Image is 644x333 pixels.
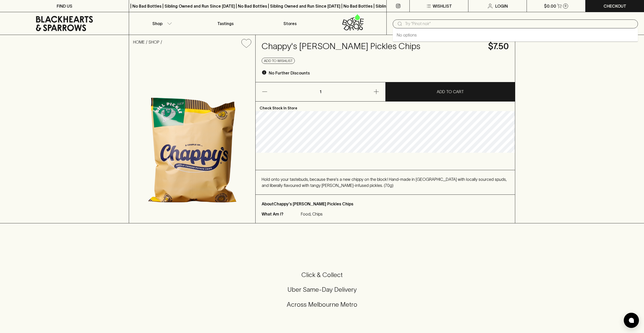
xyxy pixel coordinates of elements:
[239,37,253,50] button: Add to wishlist
[393,28,638,42] div: No options
[283,21,297,27] p: Stores
[6,300,638,309] h5: Across Melbourne Metro
[262,41,482,52] h4: Chappy's [PERSON_NAME] Pickles Chips
[57,3,72,9] p: FIND US
[129,12,193,35] button: Shop
[6,271,638,279] h5: Click & Collect
[405,20,634,28] input: Try "Pinot noir"
[193,12,258,35] a: Tastings
[495,3,508,9] p: Login
[129,52,255,223] img: 77693.png
[262,211,300,217] p: What Am I?
[565,5,567,7] p: 0
[262,177,507,188] span: Hold onto your tastebuds, because there's a new chippy on the block! Hand-made in [GEOGRAPHIC_DAT...
[544,3,556,9] p: $0.00
[262,58,295,64] button: Add to wishlist
[149,40,159,44] a: SHOP
[488,41,509,52] h4: $7.50
[433,3,452,9] p: Wishlist
[258,12,322,35] a: Stores
[262,201,509,207] p: About Chappy's [PERSON_NAME] Pickles Chips
[386,82,515,101] button: ADD TO CART
[437,89,464,95] p: ADD TO CART
[604,3,626,9] p: Checkout
[629,318,634,323] img: bubble-icon
[217,21,234,27] p: Tastings
[301,211,323,217] p: Food, Chips
[133,40,145,44] a: HOME
[269,70,310,76] p: No Further Discounts
[6,285,638,294] h5: Uber Same-Day Delivery
[314,82,326,101] p: 1
[152,21,162,27] p: Shop
[256,102,515,111] p: Check Stock In Store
